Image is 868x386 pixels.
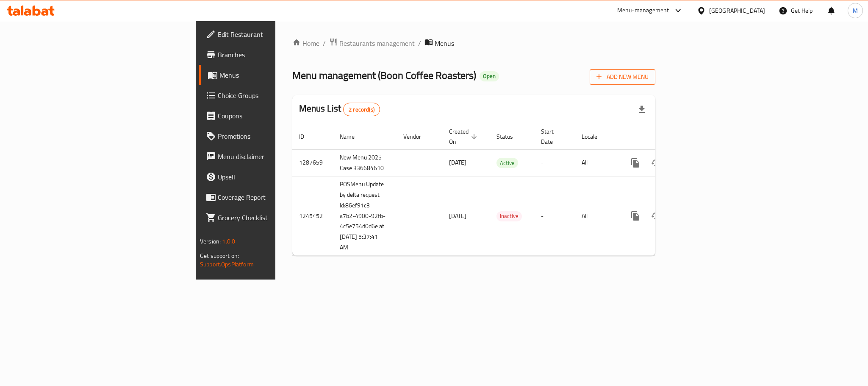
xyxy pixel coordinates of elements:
[218,192,334,202] span: Coverage Report
[218,90,334,101] span: Choice Groups
[200,250,239,261] span: Get support on:
[575,149,618,176] td: All
[496,158,518,168] div: Active
[199,65,341,85] a: Menus
[582,131,608,142] span: Locale
[218,131,334,141] span: Promotions
[199,24,341,45] a: Edit Restaurant
[200,259,254,270] a: Support.OpsPlatform
[199,106,341,126] a: Coupons
[534,176,575,256] td: -
[218,151,334,162] span: Menu disclaimer
[496,211,522,221] div: Inactive
[480,73,499,80] span: Open
[617,6,669,16] div: Menu-management
[418,38,421,48] li: /
[199,167,341,187] a: Upsell
[292,38,655,49] nav: breadcrumb
[218,213,334,223] span: Grocery Checklist
[625,206,646,226] button: more
[618,124,713,150] th: Actions
[590,69,655,85] button: Add New Menu
[292,66,476,85] span: Menu management ( Boon Coffee Roasters )
[199,126,341,146] a: Promotions
[299,131,315,142] span: ID
[344,106,380,114] span: 2 record(s)
[632,99,652,120] div: Export file
[646,206,666,226] button: Change Status
[218,111,334,121] span: Coupons
[709,6,765,15] div: [GEOGRAPHIC_DATA]
[333,149,397,176] td: New Menu 2025 Case 336684610
[218,29,334,39] span: Edit Restaurant
[292,124,713,256] table: enhanced table
[343,103,380,116] div: Total records count
[219,70,334,80] span: Menus
[575,176,618,256] td: All
[199,207,341,228] a: Grocery Checklist
[218,172,334,182] span: Upsell
[534,149,575,176] td: -
[646,153,666,173] button: Change Status
[333,176,397,256] td: POSMenu Update by delta request Id:86ef91c3-a7b2-4900-92fb-4c5e754d0d6e at [DATE] 5:37:41 AM
[449,157,466,168] span: [DATE]
[218,50,334,60] span: Branches
[339,38,415,48] span: Restaurants management
[596,72,649,82] span: Add New Menu
[625,153,646,173] button: more
[449,126,480,147] span: Created On
[435,38,454,48] span: Menus
[480,71,499,81] div: Open
[199,45,341,65] a: Branches
[199,187,341,207] a: Coverage Report
[496,131,524,142] span: Status
[199,146,341,167] a: Menu disclaimer
[853,6,858,15] span: M
[329,38,415,49] a: Restaurants management
[222,236,235,247] span: 1.0.0
[200,236,221,247] span: Version:
[403,131,432,142] span: Vendor
[449,210,466,221] span: [DATE]
[199,85,341,106] a: Choice Groups
[541,126,565,147] span: Start Date
[496,211,522,221] span: Inactive
[299,102,380,116] h2: Menus List
[340,131,366,142] span: Name
[496,158,518,168] span: Active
